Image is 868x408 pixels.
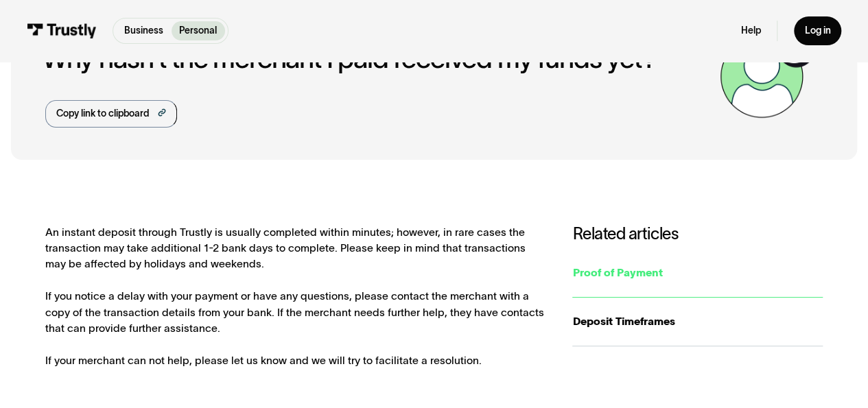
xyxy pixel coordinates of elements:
a: Copy link to clipboard [45,100,177,128]
div: Copy link to clipboard [56,107,149,121]
div: An instant deposit through Trustly is usually completed within minutes; however, in rare cases th... [45,224,546,369]
img: Trustly Logo [27,23,97,38]
p: Business [124,24,163,38]
div: Deposit Timeframes [572,313,823,329]
a: Proof of Payment [572,249,823,298]
h3: Related articles [572,224,823,243]
a: Personal [172,21,225,40]
a: Deposit Timeframes [572,298,823,346]
div: Log in [804,25,830,37]
div: Proof of Payment [572,265,823,280]
a: Log in [794,16,841,45]
a: Help [741,25,761,37]
p: Personal [179,24,217,38]
a: Business [116,21,171,40]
